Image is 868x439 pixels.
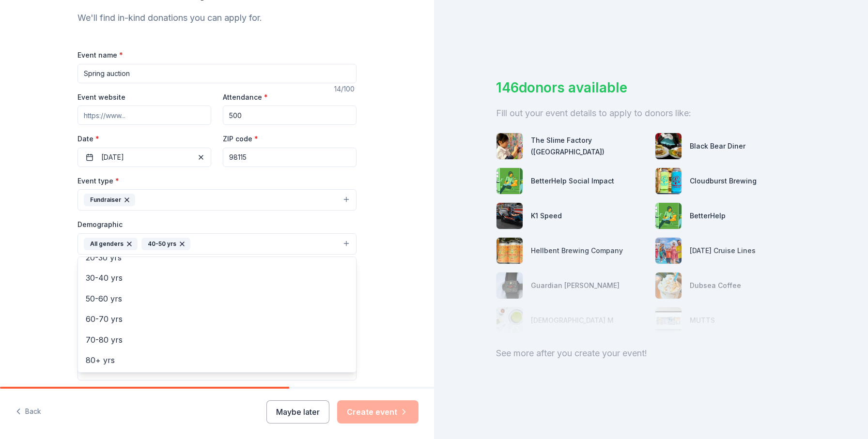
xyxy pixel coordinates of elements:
span: 50-60 yrs [86,292,348,305]
span: 80+ yrs [86,354,348,366]
button: All genders40-50 yrs [77,233,356,255]
div: All genders40-50 yrs [77,257,356,373]
div: All genders [84,238,138,250]
span: 60-70 yrs [86,313,348,325]
div: 40-50 yrs [141,238,190,250]
span: 20-30 yrs [86,251,348,264]
span: 70-80 yrs [86,333,348,346]
span: 30-40 yrs [86,272,348,284]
